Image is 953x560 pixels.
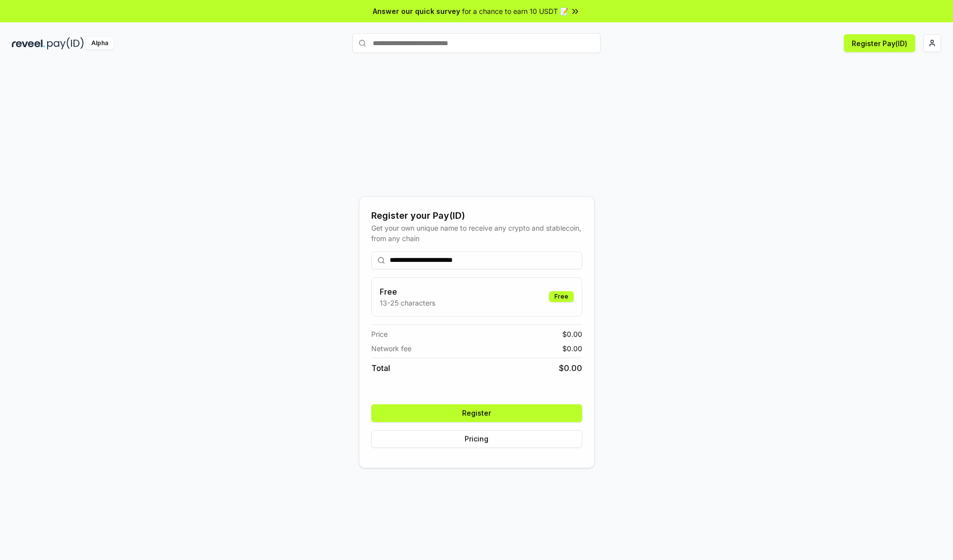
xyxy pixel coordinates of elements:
[371,430,582,448] button: Pricing
[380,298,435,308] p: 13-25 characters
[47,37,84,50] img: pay_id
[371,209,582,223] div: Register your Pay(ID)
[86,37,114,50] div: Alpha
[12,37,45,50] img: reveel_dark
[559,362,582,374] span: $ 0.00
[373,6,460,16] span: Answer our quick survey
[371,223,582,244] div: Get your own unique name to receive any crypto and stablecoin, from any chain
[371,329,388,339] span: Price
[380,286,435,298] h3: Free
[844,34,915,52] button: Register Pay(ID)
[371,404,582,422] button: Register
[462,6,568,16] span: for a chance to earn 10 USDT 📝
[549,291,574,302] div: Free
[562,329,582,339] span: $ 0.00
[562,343,582,354] span: $ 0.00
[371,343,411,354] span: Network fee
[371,362,390,374] span: Total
